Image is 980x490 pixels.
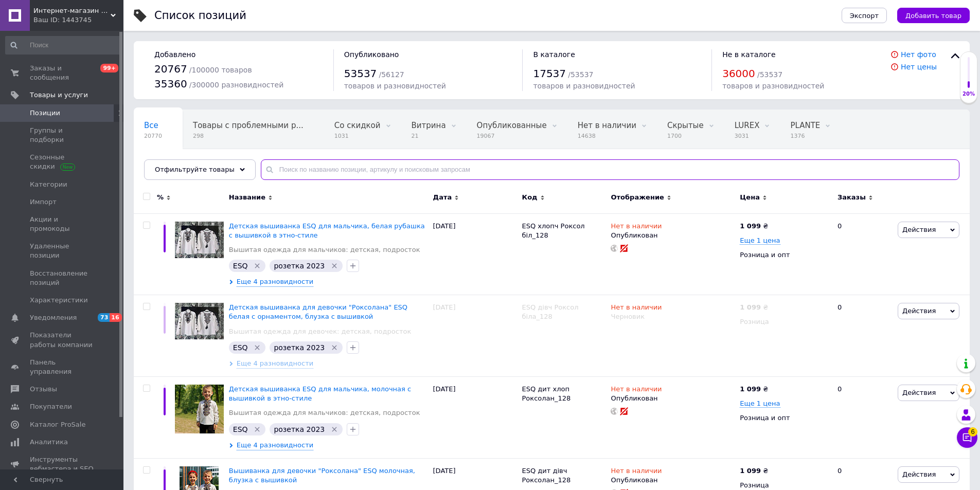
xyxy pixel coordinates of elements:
[902,470,936,478] span: Действия
[960,90,977,98] div: 20%
[433,193,452,202] span: Дата
[757,70,782,79] span: / 53537
[189,81,284,89] span: / 300000 разновидностей
[740,400,780,408] span: Еще 1 цена
[740,303,761,311] b: 1 099
[30,153,95,171] span: Сезонные скидки
[154,63,187,75] span: 20767
[522,222,585,239] span: ESQ хлопч Роксол біл_128
[229,245,420,255] a: Вышитая одежда для мальчиков: детская, подросток
[330,262,338,270] svg: Удалить метку
[30,90,88,100] span: Товары и услуги
[740,385,768,394] div: ₴
[611,222,662,233] span: Нет в наличии
[901,50,936,59] a: Нет фото
[98,313,110,322] span: 73
[477,121,547,130] span: Опубликованные
[33,6,111,15] span: Интернет-магазин «Omoda»
[831,213,895,295] div: 0
[30,242,95,260] span: Удаленные позиции
[831,295,895,377] div: 0
[157,193,164,202] span: %
[30,385,57,394] span: Отзывы
[740,237,780,245] span: Еще 1 цена
[831,377,895,459] div: 0
[611,476,735,485] div: Опубликован
[568,70,593,79] span: / 53537
[740,303,768,312] div: ₴
[431,213,520,295] div: [DATE]
[740,222,761,230] b: 1 099
[175,385,224,433] img: Детская вышиванка ESQ для мальчика, молочная с вышивкой в этно-стиле
[229,385,411,402] a: Детская вышиванка ESQ для мальчика, молочная с вышивкой в этно-стиле
[274,343,325,352] span: розетка 2023
[611,231,735,240] div: Опубликован
[431,295,520,377] div: [DATE]
[144,121,158,130] span: Все
[740,481,829,490] div: Розница
[905,12,961,20] span: Добавить товар
[412,132,446,140] span: 21
[233,262,248,270] span: ESQ
[522,193,538,202] span: Код
[229,222,425,239] span: Детская вышиванка ESQ для мальчика, белая рубашка с вышивкой в этно-стиле
[722,82,824,90] span: товаров и разновидностей
[237,441,313,450] span: Еще 4 разновидности
[330,425,338,433] svg: Удалить метку
[968,427,977,437] span: 6
[735,121,760,130] span: LUREX
[30,64,95,82] span: Заказы и сообщения
[30,126,95,144] span: Группы и подборки
[33,15,123,25] div: Ваш ID: 1443745
[735,132,760,140] span: 3031
[30,358,95,376] span: Панель управления
[30,402,72,411] span: Покупатели
[261,159,959,180] input: Поиск по названию позиции, артикулу и поисковым запросам
[740,385,761,393] b: 1 099
[154,78,187,90] span: 35360
[30,455,95,474] span: Инструменты вебмастера и SEO
[740,317,829,326] div: Розница
[722,50,776,59] span: Не в каталоге
[897,8,970,23] button: Добавить товар
[334,121,381,130] span: Со скидкой
[5,36,121,55] input: Поиск
[850,12,879,20] span: Экспорт
[611,312,735,321] div: Черновик
[611,193,664,202] span: Отображение
[522,467,571,484] span: ESQ дит дівч Роксолан_128
[522,303,579,320] span: ESQ дівч Роксол біла_128
[253,262,261,270] svg: Удалить метку
[233,425,248,433] span: ESQ
[740,467,761,475] b: 1 099
[30,269,95,287] span: Восстановление позиций
[30,180,67,189] span: Категории
[193,121,304,130] span: Товары с проблемными р...
[237,277,313,287] span: Еще 4 разновидности
[578,121,636,130] span: Нет в наличии
[740,466,768,476] div: ₴
[533,82,635,90] span: товаров и разновидностей
[667,132,704,140] span: 1700
[790,132,820,140] span: 1376
[229,467,415,484] a: Вышиванка для девочки "Роксолана" ESQ молочная, блузка с вышивкой
[901,63,937,71] a: Нет цены
[144,160,227,169] span: Скидка закончилась
[229,303,407,320] a: Детская вышиванка для девочки "Роксолана" ESQ белая с орнаментом, блузка с вышивкой
[533,67,566,80] span: 17537
[183,110,324,149] div: Товары с проблемными разновидностями
[274,425,325,433] span: розетка 2023
[30,215,95,233] span: Акции и промокоды
[100,64,118,72] span: 99+
[740,222,768,231] div: ₴
[722,67,755,80] span: 36000
[578,132,636,140] span: 14638
[175,222,224,258] img: Детская вышиванка ESQ для мальчика, белая рубашка с вышивкой в этно-стиле
[229,408,420,418] a: Вышитая одежда для мальчиков: детская, подросток
[902,389,936,396] span: Действия
[533,50,575,59] span: В каталоге
[154,50,195,59] span: Добавлено
[154,10,246,21] div: Список позиций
